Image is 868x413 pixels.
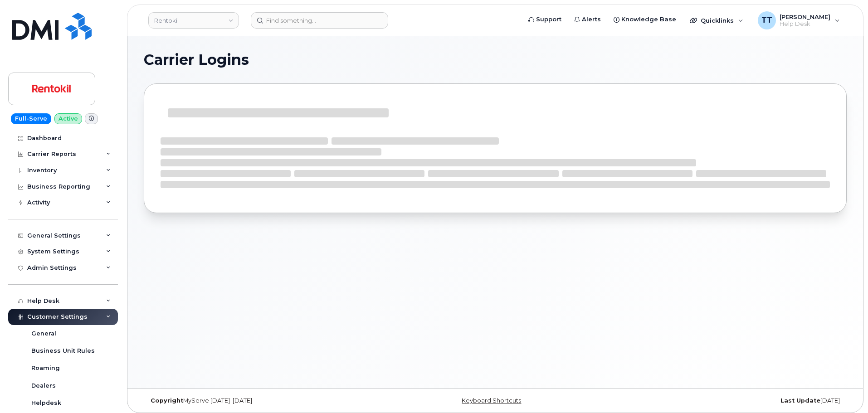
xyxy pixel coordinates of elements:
[144,397,378,404] div: MyServe [DATE]–[DATE]
[144,53,249,67] span: Carrier Logins
[151,397,183,404] strong: Copyright
[612,397,847,404] div: [DATE]
[462,397,521,404] a: Keyboard Shortcuts
[780,397,820,404] strong: Last Update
